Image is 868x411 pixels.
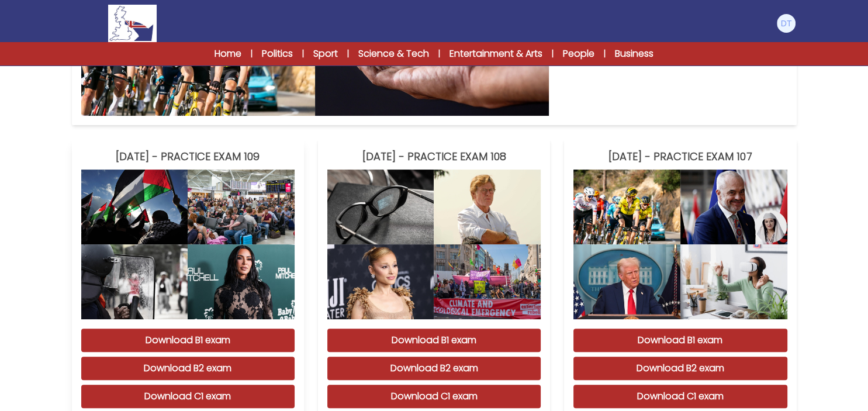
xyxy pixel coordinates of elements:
[604,48,606,60] span: |
[81,357,295,380] button: Download B2 exam
[251,48,253,60] span: |
[72,5,193,42] a: Logo
[358,47,429,61] a: Science & Tech
[81,244,188,319] img: PRACTICE EXAM 109
[680,244,787,319] img: PRACTICE EXAM 107
[438,48,440,60] span: |
[188,244,295,319] img: PRACTICE EXAM 109
[108,5,156,42] img: Logo
[680,170,787,244] img: PRACTICE EXAM 107
[563,47,594,61] a: People
[327,385,541,408] button: Download C1 exam
[327,329,541,352] button: Download B1 exam
[262,47,293,61] a: Politics
[347,48,349,60] span: |
[81,385,295,408] button: Download C1 exam
[327,148,541,165] h3: [DATE] - PRACTICE EXAM 108
[215,47,241,61] a: Home
[449,47,542,61] a: Entertainment & Arts
[434,244,541,319] img: PRACTICE EXAM 108
[573,170,680,244] img: PRACTICE EXAM 107
[573,385,787,408] button: Download C1 exam
[81,170,188,244] img: PRACTICE EXAM 109
[313,47,338,61] a: Sport
[615,47,653,61] a: Business
[552,48,554,60] span: |
[573,357,787,380] button: Download B2 exam
[434,170,541,244] img: PRACTICE EXAM 108
[81,148,295,165] h3: [DATE] - PRACTICE EXAM 109
[188,170,295,244] img: PRACTICE EXAM 109
[777,14,796,33] img: Diana Tocutiu
[327,357,541,380] button: Download B2 exam
[573,329,787,352] button: Download B1 exam
[327,170,434,244] img: PRACTICE EXAM 108
[573,148,787,165] h3: [DATE] - PRACTICE EXAM 107
[302,48,304,60] span: |
[327,244,434,319] img: PRACTICE EXAM 108
[81,329,295,352] button: Download B1 exam
[573,244,680,319] img: PRACTICE EXAM 107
